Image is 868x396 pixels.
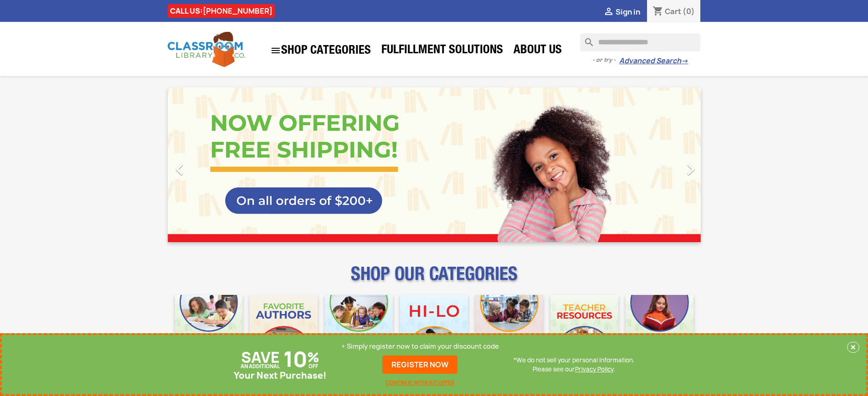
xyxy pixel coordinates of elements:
img: CLC_Teacher_Resources_Mobile.jpg [550,295,618,363]
i: shopping_cart [652,6,663,17]
i:  [603,7,614,18]
img: CLC_Fiction_Nonfiction_Mobile.jpg [475,295,543,363]
a: About Us [509,42,566,60]
a: SHOP CATEGORIES [266,41,375,61]
img: CLC_HiLo_Mobile.jpg [400,295,468,363]
a: Previous [168,87,248,242]
span: Sign in [616,7,640,17]
ul: Carousel container [168,87,701,242]
img: CLC_Bulk_Mobile.jpg [175,295,243,363]
img: CLC_Dyslexia_Mobile.jpg [626,295,693,363]
a: Advanced Search→ [619,56,688,66]
i:  [679,158,702,181]
span: (0) [683,6,695,16]
a:  Sign in [603,7,640,17]
a: [PHONE_NUMBER] [203,6,272,16]
i: search [580,33,591,44]
img: CLC_Favorite_Authors_Mobile.jpg [250,295,318,363]
span: - or try - [592,56,619,65]
a: Next [621,87,701,242]
span: Cart [665,6,681,16]
a: Fulfillment Solutions [377,42,508,60]
div: CALL US: [168,4,275,18]
span: → [681,56,688,66]
img: CLC_Phonics_And_Decodables_Mobile.jpg [325,295,393,363]
p: SHOP OUR CATEGORIES [168,271,701,288]
input: Search [580,33,700,51]
i:  [270,45,281,56]
img: Classroom Library Company [168,32,245,67]
i:  [168,158,191,181]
